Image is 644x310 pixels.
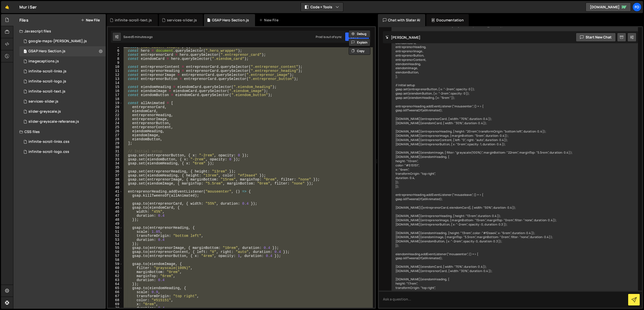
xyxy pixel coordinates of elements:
[349,47,370,55] button: Copy
[108,97,123,101] div: 18
[108,153,123,157] div: 32
[108,145,123,149] div: 30
[108,61,123,65] div: 9
[28,109,61,114] div: slider-greyscale.js
[108,202,123,206] div: 44
[301,3,343,12] button: Code + Tools
[1,1,13,13] a: 🤙
[108,298,123,302] div: 68
[108,222,123,226] div: 49
[108,274,123,278] div: 62
[28,59,59,64] div: imagecaptions.js
[108,198,123,202] div: 43
[108,169,123,173] div: 36
[349,39,370,46] button: Explain
[108,226,123,230] div: 50
[259,18,280,23] div: New File
[108,121,123,125] div: 24
[108,278,123,282] div: 63
[108,113,123,117] div: 22
[108,137,123,141] div: 28
[576,33,616,42] button: Start new chat
[378,14,425,26] div: Chat with Slater AI
[28,79,66,84] div: infinite-scroll-logo.js
[19,17,28,23] h2: Files
[19,46,106,56] div: 15856/42251.js
[108,190,123,194] div: 41
[108,125,123,129] div: 25
[345,32,369,41] button: Save
[132,35,153,39] div: 5 minutes ago
[108,117,123,121] div: 23
[28,49,65,54] div: GSAP Hero Section.js
[349,30,370,38] button: Debug
[108,246,123,250] div: 55
[108,194,123,198] div: 42
[28,69,66,74] div: infinite-scroll-links.js
[108,182,123,186] div: 39
[108,206,123,210] div: 45
[108,250,123,254] div: 56
[28,39,87,43] div: google-maps-[PERSON_NAME].js
[81,18,100,22] button: New File
[108,109,123,113] div: 21
[28,140,69,144] div: infinite-scroll-links.css
[108,133,123,137] div: 27
[108,234,123,238] div: 52
[123,35,153,39] div: Saved
[19,97,106,107] div: 15856/42255.js
[108,286,123,290] div: 65
[108,238,123,242] div: 53
[108,173,123,178] div: 37
[108,294,123,298] div: 67
[108,161,123,165] div: 34
[108,210,123,214] div: 46
[19,66,106,76] div: 15856/45045.js
[108,262,123,266] div: 59
[108,69,123,73] div: 11
[13,26,106,36] div: Javascript files
[426,14,469,26] div: Documentation
[28,150,69,154] div: infinite-scroll-logo.css
[108,302,123,306] div: 69
[108,49,123,53] div: 6
[108,129,123,133] div: 26
[19,117,106,127] div: 15856/44486.js
[115,18,152,23] div: infinite-scroll-text.js
[108,105,123,109] div: 20
[19,76,106,86] div: 15856/44475.js
[108,53,123,57] div: 7
[24,50,27,54] span: 1
[108,178,123,182] div: 38
[108,282,123,286] div: 64
[19,56,106,66] div: 15856/44399.js
[108,89,123,93] div: 16
[108,73,123,77] div: 12
[108,85,123,89] div: 15
[108,186,123,190] div: 40
[108,101,123,105] div: 19
[586,3,631,12] a: [DOMAIN_NAME]
[108,218,123,222] div: 48
[108,258,123,262] div: 58
[28,89,65,94] div: infinite-scroll-text.js
[167,18,197,23] div: services-slider.js
[108,214,123,218] div: 47
[19,147,106,157] div: 15856/44474.css
[316,35,342,39] div: Prod is out of sync
[632,3,641,12] a: Fo
[108,149,123,153] div: 31
[108,270,123,274] div: 61
[108,230,123,234] div: 51
[108,141,123,145] div: 29
[28,119,79,124] div: slider-greyscale-referanse.js
[108,77,123,81] div: 13
[108,57,123,61] div: 8
[108,290,123,294] div: 66
[19,86,106,97] div: 15856/42353.js
[108,157,123,161] div: 33
[108,165,123,169] div: 35
[19,36,106,46] div: 15856/44408.js
[19,137,106,147] div: 15856/45042.css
